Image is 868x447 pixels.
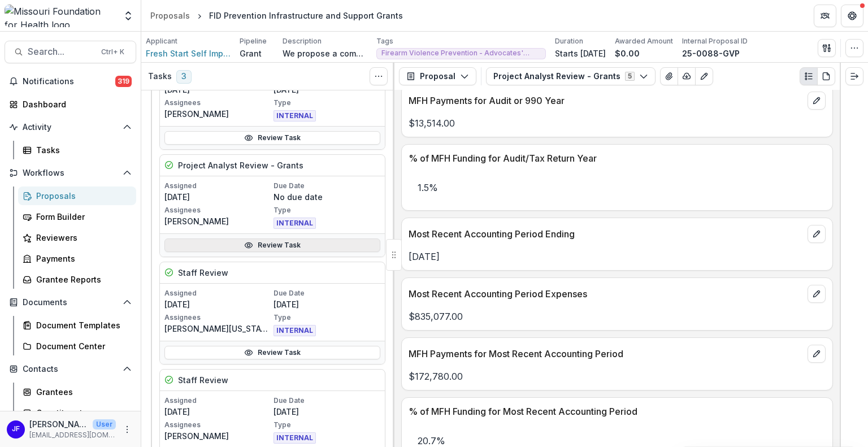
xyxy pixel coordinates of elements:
[18,337,136,355] a: Document Center
[164,430,271,442] p: [PERSON_NAME]
[23,77,115,86] span: Notifications
[409,310,826,323] p: $835,077.00
[5,5,116,27] img: Missouri Foundation for Health logo
[800,67,818,85] button: Plaintext view
[164,313,271,323] p: Assignees
[146,36,177,46] p: Applicant
[240,47,262,59] p: Grant
[18,316,136,335] a: Document Templates
[18,403,136,422] a: Constituents
[36,144,127,156] div: Tasks
[240,36,267,46] p: Pipeline
[164,288,271,298] p: Assigned
[845,67,863,85] button: Expand right
[409,405,821,418] p: % of MFH Funding for Most Recent Accounting Period
[409,94,803,107] p: MFH Payments for Audit or 990 Year
[817,67,835,85] button: PDF view
[178,267,228,279] h5: Staff Review
[164,191,271,203] p: [DATE]
[682,47,740,59] p: 25-0088-GVP
[176,70,192,84] span: 3
[486,67,656,85] button: Project Analyst Review - Grants5
[274,218,316,229] span: INTERNAL
[274,420,380,430] p: Type
[5,95,136,114] a: Dashboard
[164,346,380,359] a: Review Task
[29,430,116,440] p: [EMAIL_ADDRESS][DOMAIN_NAME]
[18,228,136,247] a: Reviewers
[23,364,118,374] span: Contacts
[36,386,127,398] div: Grantees
[36,319,127,331] div: Document Templates
[28,46,94,57] span: Search...
[36,232,127,244] div: Reviewers
[5,41,136,63] button: Search...
[164,98,271,108] p: Assignees
[164,420,271,430] p: Assignees
[274,406,380,418] p: [DATE]
[146,47,231,59] a: Fresh Start Self Improvement Center Inc.
[120,5,136,27] button: Open entity switcher
[808,92,826,110] button: edit
[409,116,826,130] p: $13,514.00
[164,131,380,145] a: Review Task
[18,383,136,401] a: Grantees
[164,323,271,335] p: [PERSON_NAME][US_STATE]
[164,215,271,227] p: [PERSON_NAME]
[164,298,271,310] p: [DATE]
[274,396,380,406] p: Due Date
[409,347,803,361] p: MFH Payments for Most Recent Accounting Period
[164,181,271,191] p: Assigned
[555,36,583,46] p: Duration
[146,7,194,24] a: Proposals
[209,10,403,21] div: FID Prevention Infrastructure and Support Grants
[808,225,826,243] button: edit
[36,340,127,352] div: Document Center
[164,406,271,418] p: [DATE]
[274,191,380,203] p: No due date
[399,67,476,85] button: Proposal
[36,190,127,202] div: Proposals
[370,67,388,85] button: Toggle View Cancelled Tasks
[18,207,136,226] a: Form Builder
[808,285,826,303] button: edit
[274,298,380,310] p: [DATE]
[409,250,826,263] p: [DATE]
[274,288,380,298] p: Due Date
[283,36,322,46] p: Description
[23,168,118,178] span: Workflows
[18,141,136,159] a: Tasks
[164,396,271,406] p: Assigned
[5,118,136,136] button: Open Activity
[695,67,713,85] button: Edit as form
[274,181,380,191] p: Due Date
[18,270,136,289] a: Grantee Reports
[808,345,826,363] button: edit
[814,5,836,27] button: Partners
[615,36,673,46] p: Awarded Amount
[36,407,127,419] div: Constituents
[274,205,380,215] p: Type
[274,432,316,444] span: INTERNAL
[99,46,127,58] div: Ctrl + K
[115,76,132,87] span: 319
[36,253,127,264] div: Payments
[146,7,407,24] nav: breadcrumb
[5,360,136,378] button: Open Contacts
[164,108,271,120] p: [PERSON_NAME]
[409,227,803,241] p: Most Recent Accounting Period Ending
[381,49,541,57] span: Firearm Violence Prevention - Advocates' Network and Capacity Building - Cohort Style Funding - P...
[841,5,863,27] button: Get Help
[376,36,393,46] p: Tags
[93,419,116,429] p: User
[120,423,134,436] button: More
[283,47,367,59] p: We propose a community-led initiative to reduce firearm-related injury and death in [US_STATE][GE...
[164,238,380,252] a: Review Task
[615,47,640,59] p: $0.00
[274,313,380,323] p: Type
[178,159,303,171] h5: Project Analyst Review - Grants
[36,274,127,285] div: Grantee Reports
[274,110,316,121] span: INTERNAL
[5,72,136,90] button: Notifications319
